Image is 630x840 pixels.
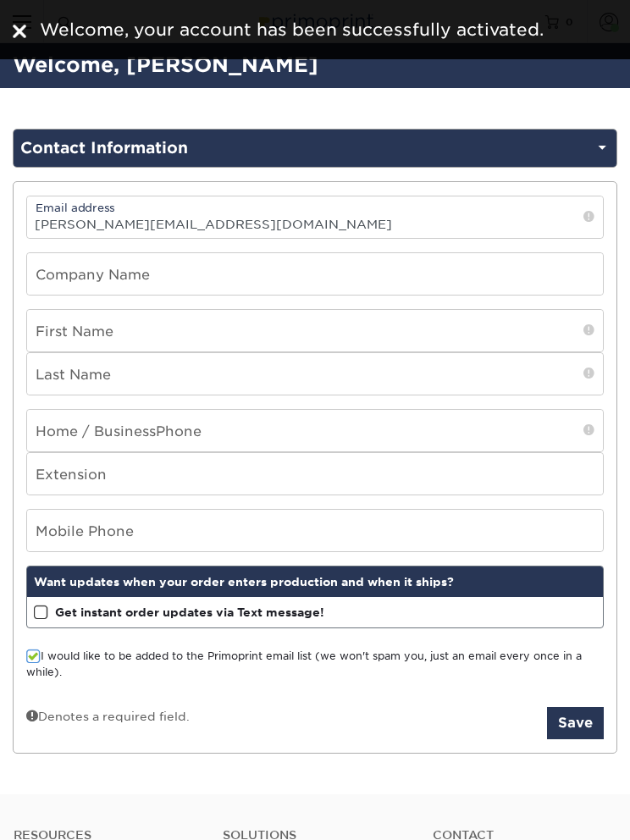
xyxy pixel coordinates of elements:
div: Want updates when your order enters production and when it ships? [27,566,603,597]
span: Contact Information [20,138,188,157]
label: I would like to be added to the Primoprint email list (we won't spam you, just an email every onc... [26,649,604,680]
a: Contact Information [14,130,616,167]
button: Save [547,707,604,739]
img: close [13,25,26,38]
strong: Get instant order updates via Text message! [55,605,324,619]
div: Denotes a required field. [26,707,190,725]
span: Welcome, your account has been successfully activated. [40,19,544,40]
